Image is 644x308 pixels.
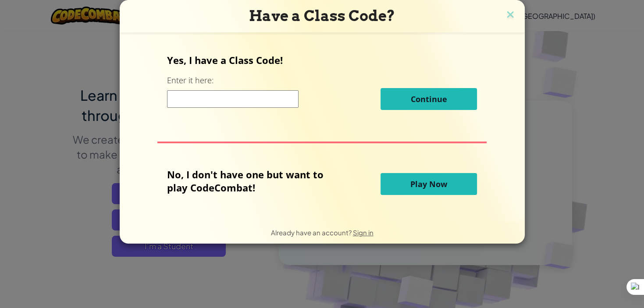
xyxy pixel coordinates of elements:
img: close icon [505,9,516,22]
span: Play Now [410,179,447,189]
span: Continue [411,94,447,104]
button: Continue [381,88,477,110]
label: Enter it here: [167,75,213,86]
span: Already have an account? [271,228,353,237]
span: Have a Class Code? [249,7,395,25]
a: Sign in [353,228,374,237]
p: No, I don't have one but want to play CodeCombat! [167,168,337,194]
p: Yes, I have a Class Code! [167,53,477,67]
button: Play Now [381,173,477,195]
